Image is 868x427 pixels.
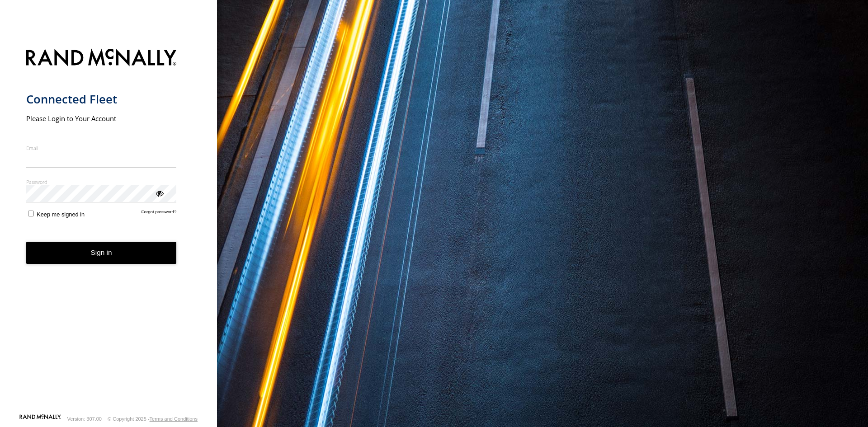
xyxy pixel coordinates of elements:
label: Email [26,145,177,151]
div: Version: 307.00 [67,416,102,422]
span: Keep me signed in [37,211,85,218]
div: © Copyright 2025 - [108,416,198,422]
form: main [26,43,191,413]
a: Forgot password? [142,209,177,218]
a: Visit our Website [19,414,61,423]
h1: Connected Fleet [26,92,177,107]
input: Keep me signed in [28,211,34,216]
div: ViewPassword [155,188,164,197]
button: Sign in [26,242,177,264]
label: Password [26,178,177,185]
a: Terms and Conditions [150,416,198,422]
img: Rand McNally [26,47,177,70]
h2: Please Login to Your Account [26,114,177,123]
